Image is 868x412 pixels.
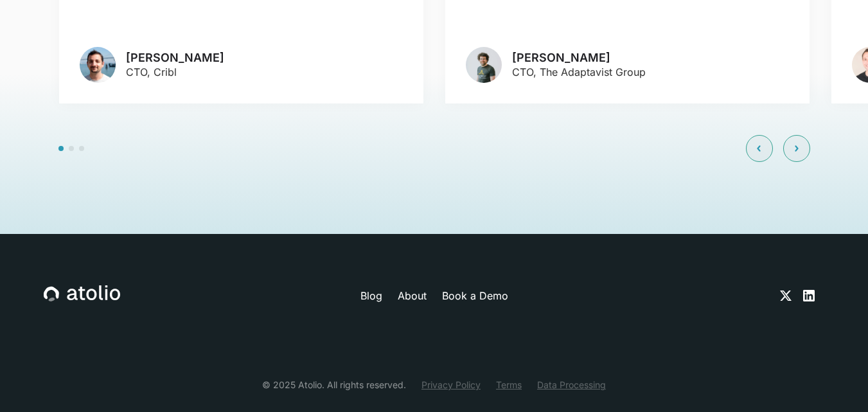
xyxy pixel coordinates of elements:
[421,378,481,391] a: Privacy Policy
[80,47,116,83] img: avatar
[262,378,406,391] div: © 2025 Atolio. All rights reserved.
[126,51,224,65] h3: [PERSON_NAME]
[512,51,646,65] h3: [PERSON_NAME]
[512,64,646,80] p: CTO, The Adaptavist Group
[360,288,382,303] a: Blog
[126,64,224,80] p: CTO, Cribl
[398,288,427,303] a: About
[496,378,522,391] a: Terms
[804,350,868,412] iframe: Chat Widget
[537,378,606,391] a: Data Processing
[442,288,508,303] a: Book a Demo
[466,47,502,83] img: avatar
